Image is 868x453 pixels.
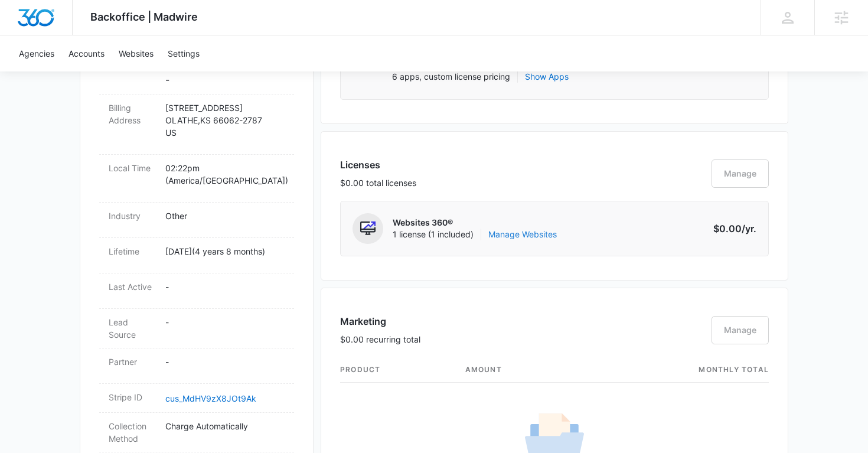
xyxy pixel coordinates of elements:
p: Charge Automatically [165,420,285,432]
div: Lead Source- [99,309,294,348]
span: Backoffice | Madwire [90,11,198,23]
p: - [165,281,285,293]
th: amount [456,357,585,383]
h3: Licenses [340,158,416,172]
p: - [165,356,285,368]
th: product [340,357,456,383]
p: [DATE] ( 4 years 8 months ) [165,245,285,258]
div: Partner- [99,348,294,384]
h3: Marketing [340,314,420,328]
dt: Billing Address [109,102,156,126]
p: Websites 360® [393,217,557,229]
p: 6 apps, custom license pricing [392,70,510,83]
p: - [165,316,285,328]
div: Local Time02:22pm (America/[GEOGRAPHIC_DATA]) [99,155,294,203]
span: 1 license (1 included) [393,229,557,240]
a: Manage Websites [488,229,557,240]
div: Collection MethodCharge Automatically [99,413,294,452]
div: Last Active- [99,273,294,309]
dt: Last Active [109,281,156,293]
div: Stripe IDcus_MdHV9zX8JOt9Ak [99,384,294,413]
p: $0.00 [701,221,756,236]
p: [STREET_ADDRESS] OLATHE , KS 66062-2787 US [165,102,285,139]
dt: Partner [109,356,156,368]
a: Settings [161,35,207,71]
p: 02:22pm ( America/[GEOGRAPHIC_DATA] ) [165,162,285,187]
span: /yr. [742,223,756,234]
p: $0.00 total licenses [340,177,416,189]
dt: Stripe ID [109,391,156,403]
div: Billing Address[STREET_ADDRESS]OLATHE,KS 66062-2787US [99,94,294,155]
a: Websites [112,35,161,71]
div: IndustryOther [99,203,294,238]
dt: Industry [109,210,156,222]
dt: Local Time [109,162,156,174]
dt: Collection Method [109,420,156,445]
button: Show Apps [525,70,569,83]
th: monthly total [585,357,769,383]
a: cus_MdHV9zX8JOt9Ak [165,393,256,403]
dt: Lifetime [109,245,156,258]
p: Other [165,210,285,222]
a: Accounts [61,35,112,71]
a: Agencies [12,35,61,71]
p: $0.00 recurring total [340,333,420,346]
dt: Lead Source [109,316,156,341]
div: Lifetime[DATE](4 years 8 months) [99,238,294,273]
